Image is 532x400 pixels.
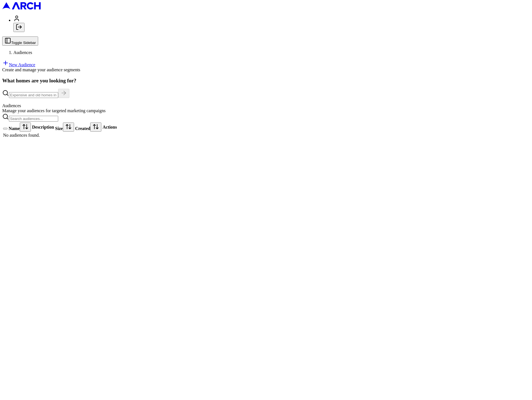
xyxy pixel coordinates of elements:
[2,50,530,55] nav: breadcrumb
[2,62,35,67] a: New Audience
[2,103,530,108] div: Audiences
[75,122,102,132] div: Created
[2,36,38,46] button: Toggle Sidebar
[2,108,530,113] div: Manage your audiences for targeted marketing campaigns
[9,92,58,98] input: Expensive and old homes in greater SF Bay Area
[102,122,117,132] th: Actions
[2,78,530,84] h3: What homes are you looking for?
[55,122,74,132] div: Size
[32,122,54,132] th: Description
[2,67,530,72] div: Create and manage your audience segments
[9,122,31,132] div: Name
[13,23,24,32] button: Log out
[9,116,58,122] input: Search audiences...
[3,132,117,138] td: No audiences found.
[11,41,36,45] span: Toggle Sidebar
[13,50,32,55] span: Audiences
